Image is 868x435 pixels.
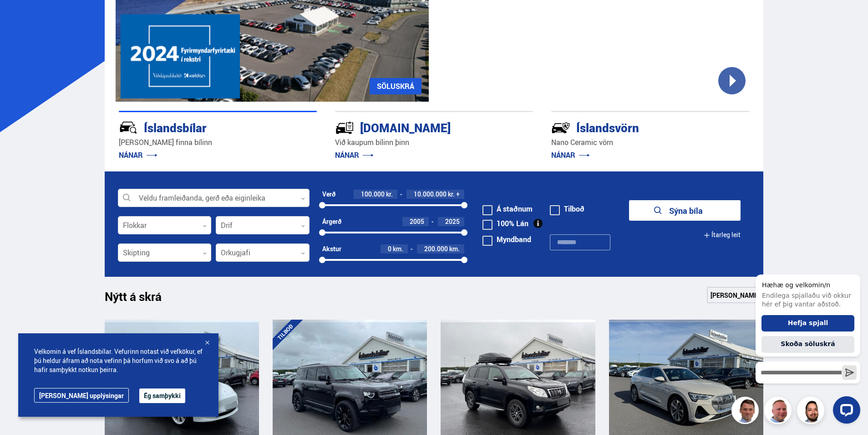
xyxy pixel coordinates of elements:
[456,191,460,198] span: +
[482,205,533,212] label: Á staðnum
[105,290,178,309] h1: Nýtt á skrá
[424,244,448,253] span: 200.000
[388,244,391,253] span: 0
[551,118,570,137] img: -Svtn6bYgwAsiwNX.svg
[119,118,138,137] img: JRvxyua_JYH6wB4c.svg
[449,245,460,253] span: km.
[335,150,374,160] a: NÁNAR
[550,205,584,212] label: Tilboð
[139,388,185,403] button: Ég samþykki
[34,388,129,403] a: [PERSON_NAME] upplýsingar
[551,119,717,135] div: Íslandsvörn
[119,150,157,160] a: NÁNAR
[322,191,335,198] div: Verð
[685,105,864,431] iframe: LiveChat chat widget
[551,150,590,160] a: NÁNAR
[119,137,317,148] p: [PERSON_NAME] finna bílinn
[322,218,341,225] div: Árgerð
[482,236,531,243] label: Myndband
[393,245,403,253] span: km.
[34,347,203,374] span: Velkomin á vef Íslandsbílar. Vefurinn notast við vefkökur, ef þú heldur áfram að nota vefinn þá h...
[410,217,424,226] span: 2005
[629,200,741,221] button: Sýna bíla
[370,78,421,94] a: SÖLUSKRÁ
[414,190,447,198] span: 10.000.000
[361,190,385,198] span: 100.000
[322,245,341,253] div: Akstur
[551,137,749,148] p: Nano Ceramic vörn
[482,220,528,227] label: 100% Lán
[335,137,533,148] p: Við kaupum bílinn þinn
[445,217,460,226] span: 2025
[335,118,354,137] img: tr5P-W3DuiFaO7aO.svg
[386,191,393,198] span: kr.
[335,119,501,135] div: [DOMAIN_NAME]
[119,119,284,135] div: Íslandsbílar
[448,191,455,198] span: kr.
